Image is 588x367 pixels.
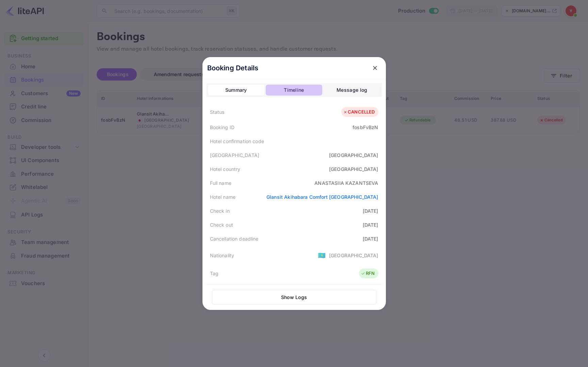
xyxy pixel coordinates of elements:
button: Summary [208,85,264,95]
div: [DATE] [363,221,378,228]
div: [GEOGRAPHIC_DATA] [329,165,378,173]
button: close [369,62,381,74]
div: [GEOGRAPHIC_DATA] [210,152,260,159]
div: Hotel name [210,193,236,200]
div: Nationality [210,252,234,259]
div: Summary [225,86,247,94]
div: Check out [210,221,233,228]
button: Show Logs [212,290,376,304]
p: Booking Details [207,63,259,73]
div: fosbFvBzN [353,124,378,131]
div: [DATE] [363,235,378,242]
a: Glansit Akihabara Comfort [GEOGRAPHIC_DATA] [266,194,378,200]
div: Timeline [284,86,304,94]
div: ANASTASIIA KAZANTSEVA [314,179,378,187]
div: Hotel confirmation code [210,138,264,145]
div: Cancellation deadline [210,235,259,242]
div: Hotel country [210,165,241,173]
div: [GEOGRAPHIC_DATA] [329,152,378,159]
div: Booking ID [210,124,235,131]
button: Message log [324,85,380,95]
span: United States [318,249,326,261]
div: CANCELLED [343,109,375,116]
div: [DATE] [363,207,378,214]
div: Status [210,108,225,116]
button: Timeline [266,85,322,95]
div: Check in [210,207,230,214]
div: Tag [210,270,218,277]
div: Message log [337,86,367,94]
div: Full name [210,179,231,187]
div: [GEOGRAPHIC_DATA] [329,252,378,259]
div: RFN [361,270,375,277]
